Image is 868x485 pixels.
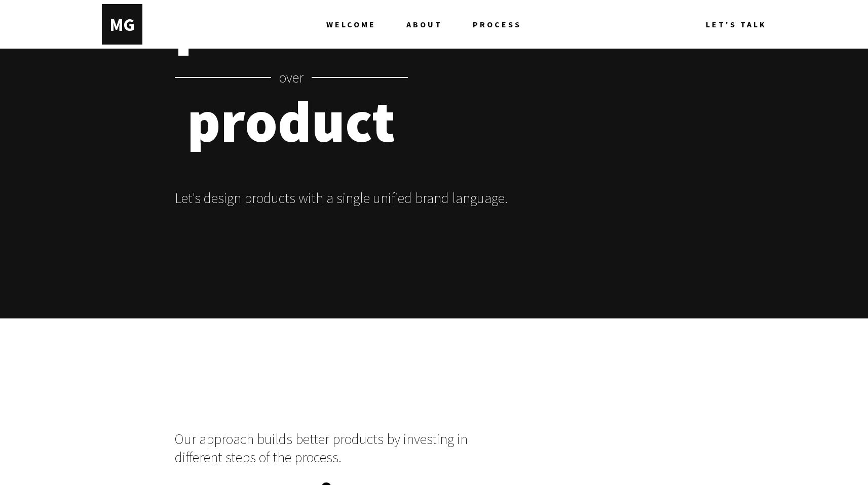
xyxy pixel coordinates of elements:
[406,4,442,45] span: ABOUT
[187,87,395,156] h2: product
[406,4,473,45] a: ABOUT
[706,4,767,45] a: LET'S TALK
[326,4,376,45] span: WELCOME
[109,13,134,36] div: M G
[473,4,521,45] a: PROCESS
[326,4,406,45] a: WELCOME
[271,68,312,87] p: over
[175,430,468,472] p: Our approach builds better products by investing in different steps of the process.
